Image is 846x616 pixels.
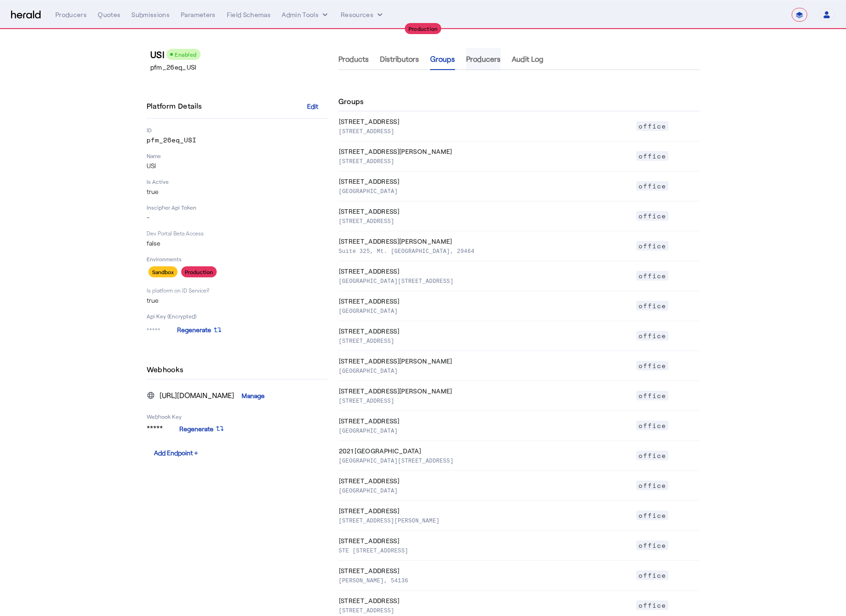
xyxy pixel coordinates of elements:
th: [STREET_ADDRESS][PERSON_NAME] [338,351,636,381]
th: [STREET_ADDRESS] [338,261,636,291]
span: office [636,271,669,281]
p: Environments [147,255,327,263]
a: Audit Log [512,48,544,70]
p: false [147,239,327,248]
span: office [636,540,669,550]
span: office [636,391,669,400]
span: office [636,181,669,191]
p: STE [STREET_ADDRESS] [339,546,633,555]
button: Add Endpoint + [147,444,206,461]
p: [STREET_ADDRESS] [339,605,633,615]
a: Groups [430,48,455,70]
div: Add Endpoint + [154,448,198,458]
p: Name [147,152,327,159]
p: Dev Portal Beta Access [147,229,327,237]
th: [STREET_ADDRESS] [338,471,636,501]
span: Regenerate [177,326,211,334]
span: Products [338,55,369,63]
span: office [636,570,669,580]
div: Producers [55,10,87,19]
div: Production [405,23,442,34]
span: [URL][DOMAIN_NAME] [160,390,234,401]
span: Groups [430,55,455,63]
p: [STREET_ADDRESS] [339,156,633,165]
li: Webhook Key [147,404,327,420]
p: [STREET_ADDRESS] [339,396,633,405]
p: [GEOGRAPHIC_DATA] [339,186,633,195]
th: 2021 [GEOGRAPHIC_DATA] [338,441,636,471]
th: [STREET_ADDRESS] [338,171,636,201]
th: [STREET_ADDRESS] [338,291,636,321]
div: Production [181,266,217,277]
button: Resources dropdown menu [341,10,385,19]
div: Manage [242,391,265,400]
span: office [636,211,669,221]
div: Field Schemas [227,10,271,19]
p: true [147,187,327,196]
span: office [636,121,669,131]
a: Producers [466,48,501,70]
p: pfm_26eq_USI [147,135,327,145]
span: Enabled [175,51,197,58]
p: pfm_26eq_USI [150,63,331,72]
button: Manage [234,387,272,404]
p: true [147,296,327,305]
p: [STREET_ADDRESS] [339,126,633,135]
p: [STREET_ADDRESS] [339,216,633,225]
p: [GEOGRAPHIC_DATA] [339,306,633,315]
span: office [636,241,669,251]
th: [STREET_ADDRESS] [338,111,636,141]
th: [STREET_ADDRESS] [338,501,636,531]
p: [PERSON_NAME], 54136 [339,575,633,585]
h4: Platform Details [147,100,206,111]
p: USI [147,161,327,170]
p: [GEOGRAPHIC_DATA] [339,426,633,435]
div: Parameters [181,10,216,19]
span: Producers [466,55,501,63]
div: Sandbox [148,266,177,277]
p: [STREET_ADDRESS] [339,336,633,345]
span: office [636,151,669,161]
p: Api Key (Encrypted) [147,312,327,320]
p: [STREET_ADDRESS][PERSON_NAME] [339,516,633,525]
span: Audit Log [512,55,544,63]
h3: USI [150,48,331,61]
th: [STREET_ADDRESS] [338,411,636,441]
p: [GEOGRAPHIC_DATA] [339,366,633,375]
th: [STREET_ADDRESS][PERSON_NAME] [338,141,636,171]
div: Quotes [98,10,120,19]
p: Inscipher Api Token [147,204,327,211]
span: Distributors [380,55,419,63]
th: [STREET_ADDRESS] [338,201,636,231]
div: Submissions [131,10,170,19]
h4: Groups [338,96,364,107]
span: office [636,600,669,610]
span: office [636,510,669,520]
span: office [636,421,669,430]
p: [GEOGRAPHIC_DATA][STREET_ADDRESS] [339,276,633,285]
p: ID [147,126,327,134]
p: Suite 325, Mt. [GEOGRAPHIC_DATA], 29464 [339,246,633,255]
h4: Webhooks [147,364,187,375]
th: [STREET_ADDRESS] [338,561,636,591]
button: Regenerate [170,322,230,338]
img: Herald Logo [11,11,41,19]
button: Edit [298,98,327,114]
p: - [147,213,327,222]
a: Distributors [380,48,419,70]
p: [GEOGRAPHIC_DATA] [339,486,633,495]
button: internal dropdown menu [282,10,330,19]
span: Regenerate [179,424,213,434]
p: [GEOGRAPHIC_DATA][STREET_ADDRESS] [339,456,633,465]
a: Products [338,48,369,70]
th: [STREET_ADDRESS] [338,531,636,561]
p: Is platform on ID Service? [147,287,327,294]
th: [STREET_ADDRESS][PERSON_NAME] [338,231,636,261]
span: office [636,451,669,460]
div: Edit [307,101,318,111]
span: office [636,331,669,340]
th: [STREET_ADDRESS][PERSON_NAME] [338,381,636,411]
p: Is Active [147,178,327,185]
span: office [636,361,669,370]
button: Regenerate [172,420,232,437]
